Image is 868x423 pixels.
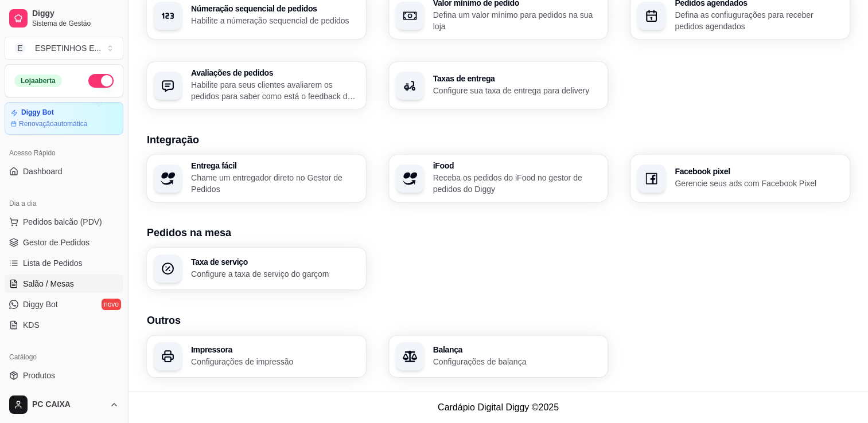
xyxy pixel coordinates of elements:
[14,42,26,54] span: E
[147,312,850,328] h3: Outros
[5,5,123,32] a: DiggySistema de Gestão
[19,119,87,128] article: Renovação automática
[23,278,74,289] span: Salão / Mesas
[5,37,123,60] button: Select a team
[191,15,359,26] p: Habilite a númeração sequencial de pedidos
[433,346,601,354] h3: Balança
[23,299,58,310] span: Diggy Bot
[675,178,843,189] p: Gerencie seus ads com Facebook Pixel
[5,102,123,135] a: Diggy BotRenovaçãoautomática
[5,233,123,252] a: Gestor de Pedidos
[88,74,114,88] button: Alterar Status
[191,69,359,77] h3: Avaliações de pedidos
[5,194,123,213] div: Dia a dia
[23,257,83,269] span: Lista de Pedidos
[147,335,366,377] button: ImpressoraConfigurações de impressão
[433,172,601,195] p: Receba os pedidos do iFood no gestor de pedidos do Diggy
[147,62,366,109] button: Avaliações de pedidosHabilite para seus clientes avaliarem os pedidos para saber como está o feed...
[675,167,843,175] h3: Facebook pixel
[32,399,105,410] span: PC CAIXA
[191,268,359,280] p: Configure a taxa de serviço do garçom
[5,162,123,181] a: Dashboard
[191,346,359,354] h3: Impressora
[433,85,601,96] p: Configure sua taxa de entrega para delivery
[5,366,123,385] a: Produtos
[23,166,63,177] span: Dashboard
[630,155,850,202] button: Facebook pixelGerencie seus ads com Facebook Pixel
[5,348,123,366] div: Catálogo
[147,225,850,241] h3: Pedidos na mesa
[147,132,850,148] h3: Integração
[5,213,123,231] button: Pedidos balcão (PDV)
[433,9,601,32] p: Defina um valor mínimo para pedidos na sua loja
[35,42,101,54] div: ESPETINHOS E ...
[5,391,123,418] button: PC CAIXA
[191,356,359,367] p: Configurações de impressão
[147,248,366,289] button: Taxa de serviçoConfigure a taxa de serviço do garçom
[389,155,608,202] button: iFoodReceba os pedidos do iFood no gestor de pedidos do Diggy
[191,162,359,170] h3: Entrega fácil
[23,216,102,228] span: Pedidos balcão (PDV)
[32,19,119,28] span: Sistema de Gestão
[389,62,608,109] button: Taxas de entregaConfigure sua taxa de entrega para delivery
[675,9,843,32] p: Defina as confiugurações para receber pedidos agendados
[14,75,62,87] div: Loja aberta
[5,295,123,314] a: Diggy Botnovo
[389,335,608,377] button: BalançaConfigurações de balança
[5,144,123,162] div: Acesso Rápido
[5,254,123,272] a: Lista de Pedidos
[21,108,54,117] article: Diggy Bot
[5,316,123,334] a: KDS
[433,162,601,170] h3: iFood
[191,172,359,195] p: Chame um entregador direto no Gestor de Pedidos
[147,155,366,202] button: Entrega fácilChame um entregador direto no Gestor de Pedidos
[191,79,359,102] p: Habilite para seus clientes avaliarem os pedidos para saber como está o feedback da sua loja
[32,9,119,19] span: Diggy
[23,370,55,381] span: Produtos
[433,75,601,83] h3: Taxas de entrega
[23,237,89,248] span: Gestor de Pedidos
[433,356,601,367] p: Configurações de balança
[5,275,123,293] a: Salão / Mesas
[191,5,359,13] h3: Númeração sequencial de pedidos
[191,258,359,266] h3: Taxa de serviço
[23,319,40,331] span: KDS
